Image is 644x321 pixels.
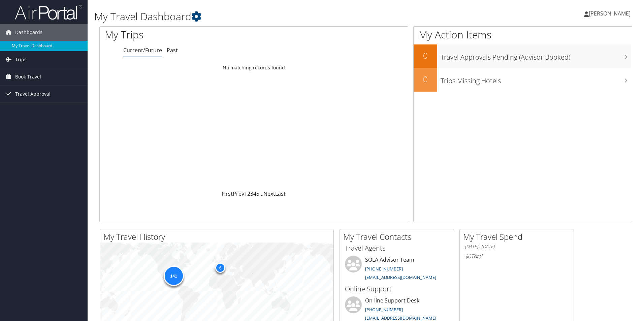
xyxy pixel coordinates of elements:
[345,244,449,253] h3: Travel Agents
[465,253,471,260] span: $0
[94,9,456,24] h1: My Travel Dashboard
[345,284,449,294] h3: Online Support
[253,190,256,197] a: 4
[233,190,244,197] a: Prev
[441,49,632,62] h3: Travel Approvals Pending (Advisor Booked)
[463,231,574,243] h2: My Travel Spend
[259,190,263,197] span: …
[15,51,27,68] span: Trips
[100,62,408,74] td: No matching records found
[584,3,637,24] a: [PERSON_NAME]
[103,231,333,243] h2: My Travel History
[15,86,51,102] span: Travel Approval
[414,73,437,85] h2: 0
[342,256,452,283] li: SOLA Advisor Team
[163,266,184,286] div: 141
[167,46,178,54] a: Past
[256,190,259,197] a: 5
[15,4,82,20] img: airportal-logo.png
[414,50,437,61] h2: 0
[215,263,225,273] div: 6
[250,190,253,197] a: 3
[343,231,454,243] h2: My Travel Contacts
[275,190,286,197] a: Last
[244,190,247,197] a: 1
[365,266,403,272] a: [PHONE_NUMBER]
[414,68,632,92] a: 0Trips Missing Hotels
[465,253,569,260] h6: Total
[414,28,632,42] h1: My Action Items
[15,68,41,85] span: Book Travel
[441,73,632,86] h3: Trips Missing Hotels
[365,307,403,313] a: [PHONE_NUMBER]
[105,28,275,42] h1: My Trips
[263,190,275,197] a: Next
[589,10,631,17] span: [PERSON_NAME]
[247,190,250,197] a: 2
[365,274,436,280] a: [EMAIL_ADDRESS][DOMAIN_NAME]
[123,46,162,54] a: Current/Future
[222,190,233,197] a: First
[465,244,569,250] h6: [DATE] - [DATE]
[15,24,42,41] span: Dashboards
[414,44,632,68] a: 0Travel Approvals Pending (Advisor Booked)
[365,315,436,321] a: [EMAIL_ADDRESS][DOMAIN_NAME]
